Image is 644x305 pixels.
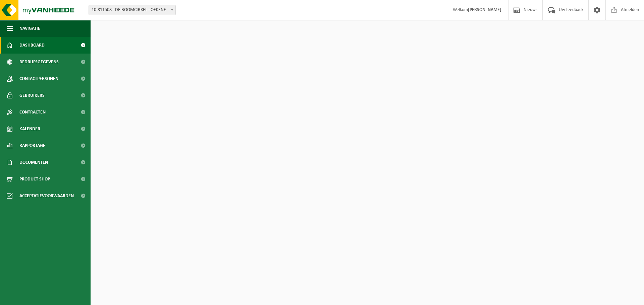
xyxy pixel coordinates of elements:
span: Rapportage [19,137,45,154]
span: 10-811508 - DE BOOMCIRKEL - OEKENE [89,5,175,15]
strong: [PERSON_NAME] [468,7,501,12]
span: 10-811508 - DE BOOMCIRKEL - OEKENE [89,5,176,15]
span: Dashboard [19,37,45,54]
iframe: chat widget [3,290,112,305]
span: Gebruikers [19,87,45,104]
span: Navigatie [19,20,40,37]
span: Contactpersonen [19,70,58,87]
span: Acceptatievoorwaarden [19,187,74,204]
span: Contracten [19,104,46,121]
span: Kalender [19,121,40,137]
span: Bedrijfsgegevens [19,54,59,70]
span: Documenten [19,154,48,171]
span: Product Shop [19,171,50,187]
